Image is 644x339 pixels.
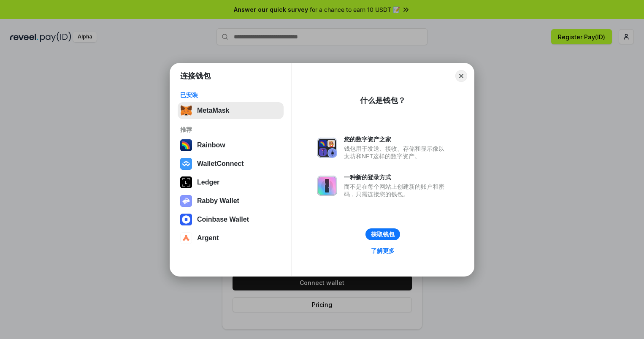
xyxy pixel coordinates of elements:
button: Coinbase Wallet [178,211,284,228]
img: svg+xml,%3Csvg%20width%3D%2228%22%20height%3D%2228%22%20viewBox%3D%220%200%2028%2028%22%20fill%3D... [180,232,192,244]
div: 获取钱包 [371,231,395,238]
button: MetaMask [178,102,284,119]
button: Argent [178,230,284,247]
img: svg+xml,%3Csvg%20width%3D%22120%22%20height%3D%22120%22%20viewBox%3D%220%200%20120%20120%22%20fil... [180,139,192,151]
img: svg+xml,%3Csvg%20xmlns%3D%22http%3A%2F%2Fwww.w3.org%2F2000%2Fsvg%22%20fill%3D%22none%22%20viewBox... [180,195,192,207]
h1: 连接钱包 [180,71,211,81]
button: Ledger [178,174,284,191]
div: 推荐 [180,126,281,133]
button: Rainbow [178,137,284,154]
a: 了解更多 [366,245,400,256]
button: Rabby Wallet [178,193,284,209]
div: 钱包用于发送、接收、存储和显示像以太坊和NFT这样的数字资产。 [344,145,449,160]
img: svg+xml,%3Csvg%20xmlns%3D%22http%3A%2F%2Fwww.w3.org%2F2000%2Fsvg%22%20fill%3D%22none%22%20viewBox... [317,138,337,158]
div: 已安装 [180,91,281,99]
img: svg+xml,%3Csvg%20width%3D%2228%22%20height%3D%2228%22%20viewBox%3D%220%200%2028%2028%22%20fill%3D... [180,158,192,170]
img: svg+xml,%3Csvg%20xmlns%3D%22http%3A%2F%2Fwww.w3.org%2F2000%2Fsvg%22%20width%3D%2228%22%20height%3... [180,176,192,188]
img: svg+xml,%3Csvg%20fill%3D%22none%22%20height%3D%2233%22%20viewBox%3D%220%200%2035%2033%22%20width%... [180,105,192,117]
div: Coinbase Wallet [197,216,249,223]
div: WalletConnect [197,160,244,168]
div: Ledger [197,179,219,186]
div: 一种新的登录方式 [344,174,449,181]
div: MetaMask [197,107,229,114]
div: Rainbow [197,141,225,149]
button: Close [455,70,467,82]
div: 了解更多 [371,247,395,255]
img: svg+xml,%3Csvg%20width%3D%2228%22%20height%3D%2228%22%20viewBox%3D%220%200%2028%2028%22%20fill%3D... [180,214,192,225]
button: 获取钱包 [365,228,400,240]
img: svg+xml,%3Csvg%20xmlns%3D%22http%3A%2F%2Fwww.w3.org%2F2000%2Fsvg%22%20fill%3D%22none%22%20viewBox... [317,176,337,196]
div: Argent [197,234,219,242]
div: 您的数字资产之家 [344,136,449,143]
div: 什么是钱包？ [360,95,406,106]
div: 而不是在每个网站上创建新的账户和密码，只需连接您的钱包。 [344,183,449,198]
button: WalletConnect [178,155,284,172]
div: Rabby Wallet [197,197,239,205]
